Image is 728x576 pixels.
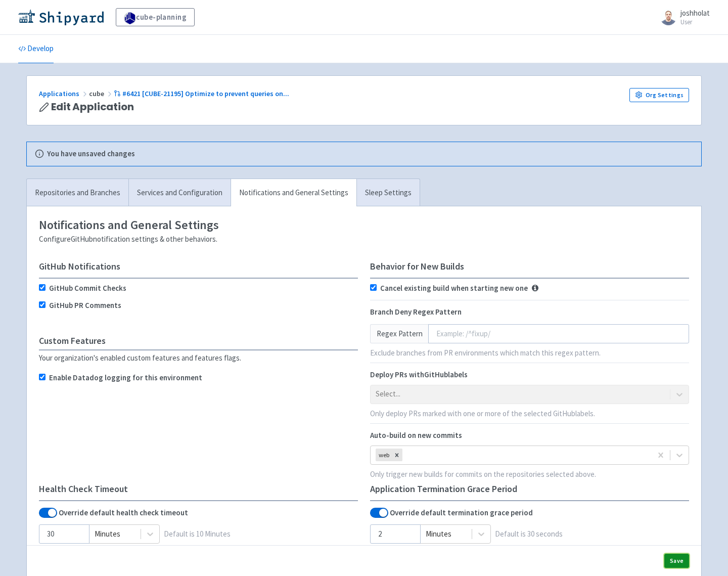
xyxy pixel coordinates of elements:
[39,234,689,245] div: Configure GitHub notification settings & other behaviors.
[39,484,358,494] h4: Health Check Timeout
[49,283,126,294] label: GitHub Commit Checks
[428,324,689,343] input: Example: /^fixup/
[370,307,462,317] span: Branch Deny Regex Pattern
[356,179,420,207] a: Sleep Settings
[51,101,134,113] span: Edit Application
[116,8,195,26] a: cube-planning
[164,528,231,540] span: Default is 10 Minutes
[89,89,114,98] span: cube
[128,179,231,207] a: Services and Configuration
[664,554,689,568] button: Save
[680,8,710,18] span: joshholat
[49,372,202,384] label: Enable Datadog logging for this environment
[370,430,462,440] span: Auto-build on new commits
[495,528,563,540] span: Default is 30 seconds
[370,261,689,272] h4: Behavior for New Builds
[49,300,121,312] label: GitHub PR Comments
[370,524,421,544] input: -
[18,9,104,25] img: Shipyard logo
[370,469,596,479] span: Only trigger new builds for commits on the repositories selected above.
[370,348,601,358] span: Exclude branches from PR environments which match this regex pattern.
[114,89,291,98] a: #6421 [CUBE-21195] Optimize to prevent queries on...
[370,370,468,379] span: Deploy PRs with GitHub labels
[380,283,528,294] label: Cancel existing build when starting new one
[390,507,533,519] b: Override default termination grace period
[39,89,89,98] a: Applications
[47,148,135,160] b: You have unsaved changes
[376,449,391,461] div: web
[391,449,402,461] div: Remove web
[39,524,89,544] input: -
[629,88,689,102] a: Org Settings
[39,352,358,364] div: Your organization's enabled custom features and features flags.
[231,179,356,207] a: Notifications and General Settings
[39,336,358,346] h4: Custom Features
[370,484,689,494] h4: Application Termination Grace Period
[122,89,289,98] span: #6421 [CUBE-21195] Optimize to prevent queries on ...
[680,19,710,25] small: User
[39,218,689,232] h3: Notifications and General Settings
[59,507,188,519] b: Override default health check timeout
[370,409,595,418] span: Only deploy PRs marked with one or more of the selected GitHub labels.
[18,35,54,63] a: Develop
[654,9,710,25] a: joshholat User
[27,179,128,207] a: Repositories and Branches
[370,324,429,343] div: Regex Pattern
[39,261,358,272] h4: GitHub Notifications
